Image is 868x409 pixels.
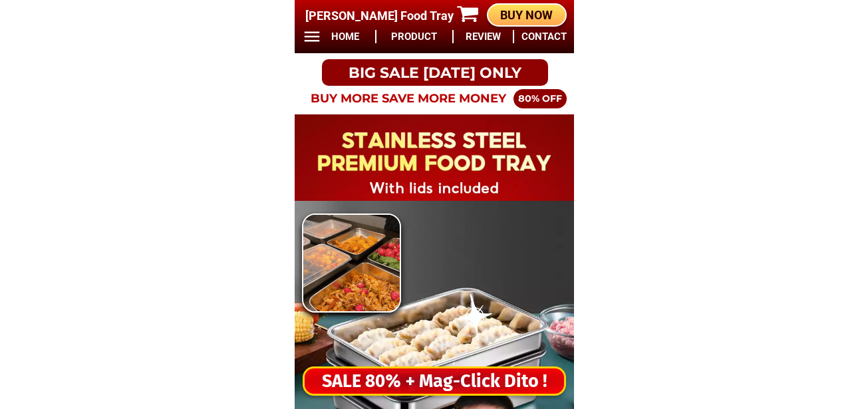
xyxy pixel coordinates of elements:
h4: BIG SALE [DATE] ONLY [322,62,548,84]
h6: PRODUCT [383,29,445,45]
h4: BUY MORE SAVE MORE MONEY [298,89,519,108]
h6: HOME [323,29,368,45]
h6: CONTACT [521,29,567,45]
div: BUY NOW [488,6,565,24]
h6: REVIEW [461,29,506,45]
h4: 80% OFF [513,91,568,106]
div: SALE 80% + Mag-Click Dito ! [305,368,564,395]
h4: [PERSON_NAME] Food Tray [305,7,462,25]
